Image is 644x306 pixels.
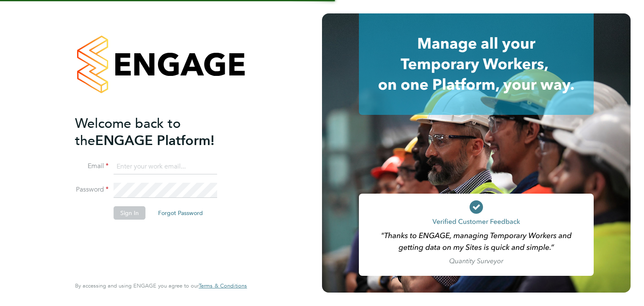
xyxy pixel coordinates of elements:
span: By accessing and using ENGAGE you agree to our [75,282,247,289]
label: Email [75,162,109,171]
button: Forgot Password [151,206,210,220]
span: Terms & Conditions [199,282,247,289]
label: Password [75,185,109,194]
span: Welcome back to the [75,115,181,149]
a: Terms & Conditions [199,283,247,289]
input: Enter your work email... [114,159,217,174]
button: Sign In [114,206,145,220]
h2: ENGAGE Platform! [75,115,239,149]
